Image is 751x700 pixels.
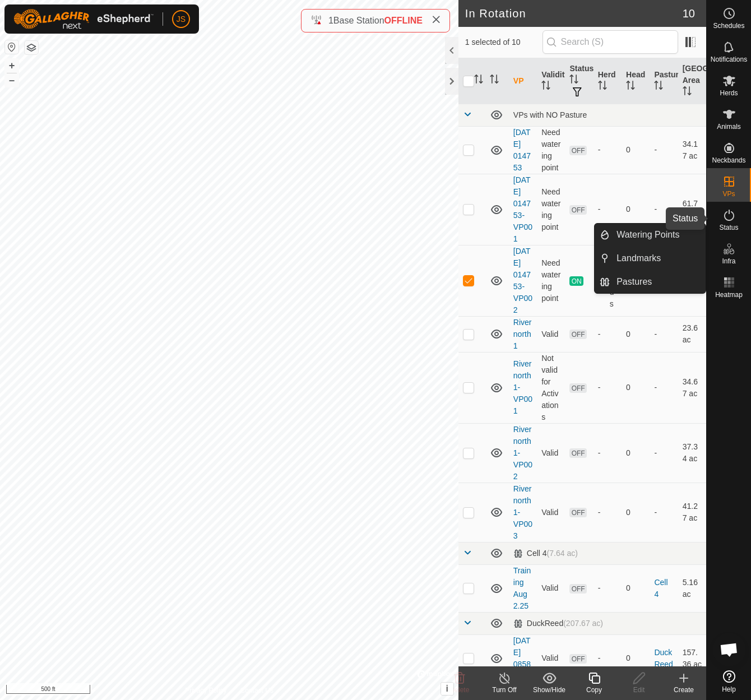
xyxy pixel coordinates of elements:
[465,36,543,48] span: 1 selected of 10
[610,224,706,246] a: Watering Points
[537,316,565,352] td: Valid
[537,58,565,104] th: Validity
[722,686,736,693] span: Help
[537,245,565,316] td: Need watering point
[513,549,578,558] div: Cell 4
[569,654,586,664] span: OFF
[328,16,333,25] span: 1
[569,383,586,393] span: OFF
[513,425,532,481] a: River north 1-VP002
[513,636,531,680] a: [DATE] 085842
[598,144,617,156] div: -
[537,483,565,542] td: Valid
[13,9,154,29] img: Gallagher Logo
[622,483,650,542] td: 0
[683,88,692,97] p-sorticon: Activate to sort
[513,566,531,610] a: Training Aug 2.25
[678,58,706,104] th: [GEOGRAPHIC_DATA] Area
[446,684,448,693] span: i
[720,90,738,96] span: Herds
[537,352,565,423] td: Not valid for Activations
[598,82,607,91] p-sorticon: Activate to sort
[622,634,650,682] td: 0
[678,174,706,245] td: 61.7 ac
[650,174,678,245] td: -
[547,549,578,558] span: (7.64 ac)
[513,128,531,172] a: [DATE] 014753
[569,146,586,155] span: OFF
[465,7,683,20] h2: In Rotation
[595,247,706,270] li: Landmarks
[527,685,572,695] div: Show/Hide
[490,76,499,85] p-sorticon: Activate to sort
[569,584,586,594] span: OFF
[616,252,661,265] span: Landmarks
[450,686,470,694] span: Delete
[650,316,678,352] td: -
[513,619,603,628] div: DuckReed
[678,423,706,483] td: 37.34 ac
[622,316,650,352] td: 0
[678,634,706,682] td: 157.36 ac
[569,448,586,458] span: OFF
[610,247,706,270] a: Landmarks
[513,110,702,119] div: VPs with NO Pasture
[565,58,593,104] th: Status
[513,359,532,415] a: River north 1-VP001
[610,271,706,293] a: Pastures
[616,685,661,695] div: Edit
[441,683,453,695] button: i
[598,382,617,393] div: -
[616,275,652,289] span: Pastures
[626,82,635,91] p-sorticon: Activate to sort
[598,582,617,594] div: -
[711,56,747,63] span: Notifications
[713,22,744,29] span: Schedules
[569,76,578,85] p-sorticon: Activate to sort
[482,685,527,695] div: Turn Off
[569,508,586,517] span: OFF
[513,247,532,314] a: [DATE] 014753-VP002
[25,41,38,54] button: Map Layers
[5,73,18,87] button: –
[185,685,227,696] a: Privacy Policy
[384,16,423,25] span: OFFLINE
[678,483,706,542] td: 41.27 ac
[683,5,695,22] span: 10
[333,16,384,25] span: Base Station
[563,619,603,628] span: (207.67 ac)
[598,652,617,664] div: -
[678,316,706,352] td: 23.6 ac
[5,59,18,72] button: +
[622,126,650,174] td: 0
[513,318,532,350] a: River north 1
[240,685,273,696] a: Contact Us
[569,330,586,339] span: OFF
[598,203,617,215] div: -
[712,633,746,666] div: Open chat
[537,126,565,174] td: Need watering point
[513,175,532,243] a: [DATE] 014753-VP001
[715,291,743,298] span: Heatmap
[654,648,673,669] a: DuckReed
[654,578,667,599] a: Cell 4
[598,507,617,518] div: -
[678,352,706,423] td: 34.67 ac
[569,276,583,286] span: ON
[594,58,622,104] th: Herd
[474,76,483,85] p-sorticon: Activate to sort
[650,126,678,174] td: -
[717,123,741,130] span: Animals
[650,352,678,423] td: -
[177,13,186,25] span: JS
[650,483,678,542] td: -
[598,328,617,340] div: -
[650,58,678,104] th: Pasture
[595,271,706,293] li: Pastures
[650,423,678,483] td: -
[598,447,617,459] div: -
[509,58,537,104] th: VP
[678,126,706,174] td: 34.17 ac
[622,352,650,423] td: 0
[622,58,650,104] th: Head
